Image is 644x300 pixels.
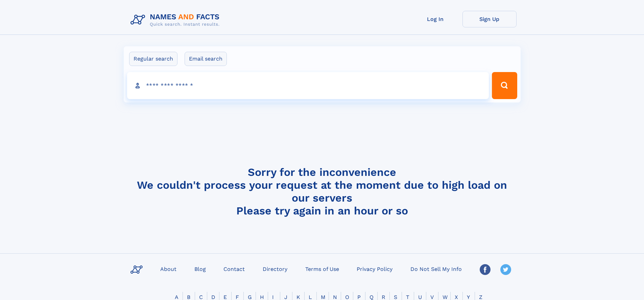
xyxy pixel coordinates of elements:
a: Privacy Policy [354,264,395,274]
h4: Sorry for the inconvenience We couldn't process your request at the moment due to high load on ou... [128,166,517,217]
a: Directory [260,264,290,274]
label: Regular search [129,52,177,66]
a: Terms of Use [303,264,342,274]
button: Search Button [492,72,517,99]
img: Facebook [480,264,491,275]
a: Log In [408,11,462,27]
a: Blog [192,264,209,274]
label: Email search [185,52,227,66]
a: Contact [221,264,247,274]
input: search input [127,72,489,99]
a: About [158,264,179,274]
a: Do Not Sell My Info [408,264,464,274]
img: Twitter [500,264,511,275]
a: Sign Up [462,11,517,27]
img: Logo Names and Facts [128,11,225,29]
